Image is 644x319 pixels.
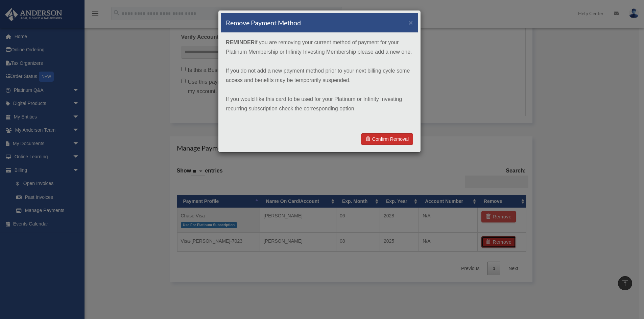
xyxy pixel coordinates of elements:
p: If you do not add a new payment method prior to your next billing cycle some access and benefits ... [226,66,413,85]
a: Confirm Removal [361,133,413,145]
button: × [409,19,413,26]
p: If you would like this card to be used for your Platinum or Infinity Investing recurring subscrip... [226,95,413,113]
strong: REMINDER [226,39,255,45]
div: if you are removing your current method of payment for your Platinum Membership or Infinity Inves... [221,33,418,128]
h4: Remove Payment Method [226,18,301,27]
